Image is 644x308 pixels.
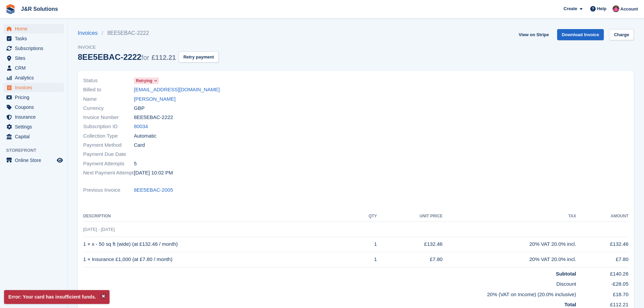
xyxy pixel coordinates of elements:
strong: Total [564,302,576,307]
div: 20% VAT 20.0% incl. [443,256,576,263]
span: Create [564,5,577,12]
a: Charge [609,29,634,40]
a: menu [3,44,64,53]
a: menu [3,73,64,82]
span: 8EE5EBAC-2222 [134,114,173,121]
a: Invoices [78,29,102,37]
a: [PERSON_NAME] [134,95,175,103]
p: Error: Your card has insufficient funds. [4,290,110,304]
a: menu [3,156,64,165]
a: menu [3,53,64,63]
span: Collection Type [83,132,134,140]
span: Payment Attempts [83,160,134,168]
a: 8EE5EBAC-2005 [134,186,173,194]
span: 5 [134,160,137,168]
th: Description [83,211,353,222]
span: Payment Method [83,141,134,149]
span: Billed to [83,86,134,94]
a: Download Invoice [557,29,604,40]
a: menu [3,63,64,73]
span: Insurance [15,112,55,122]
span: Invoice [78,44,219,51]
span: Status [83,77,134,85]
span: Previous Invoice [83,186,134,194]
a: 80034 [134,123,148,131]
span: Invoices [15,83,55,92]
a: menu [3,122,64,132]
span: Analytics [15,73,55,82]
span: Retrying [136,78,152,84]
span: Next Payment Attempt [83,169,134,177]
span: Coupons [15,102,55,112]
div: 8EE5EBAC-2222 [78,52,176,62]
a: Retrying [134,77,159,85]
span: CRM [15,63,55,73]
span: [DATE] - [DATE] [83,227,115,232]
th: Tax [443,211,576,222]
span: Invoice Number [83,114,134,121]
a: menu [3,102,64,112]
td: £132.46 [377,237,443,252]
th: Unit Price [377,211,443,222]
a: menu [3,112,64,122]
th: QTY [353,211,377,222]
td: £7.80 [576,252,628,267]
td: 1 × x - 50 sq ft (wide) (at £132.46 / month) [83,237,353,252]
img: Julie Morgan [613,5,619,12]
nav: breadcrumbs [78,29,219,37]
button: Retry payment [178,51,218,63]
td: 1 × Insurance £1,000 (at £7.80 / month) [83,252,353,267]
span: Subscription ID [83,123,134,131]
span: Sites [15,53,55,63]
td: £132.46 [576,237,628,252]
span: Capital [15,132,55,141]
th: Amount [576,211,628,222]
a: [EMAIL_ADDRESS][DOMAIN_NAME] [134,86,220,94]
td: 20% (VAT on Income) (20.0% inclusive) [83,288,576,299]
a: menu [3,132,64,141]
a: menu [3,24,64,33]
span: GBP [134,104,145,112]
span: Automatic [134,132,157,140]
span: Card [134,141,145,149]
span: Subscriptions [15,44,55,53]
a: J&R Solutions [18,3,61,15]
td: -£28.05 [576,278,628,288]
a: menu [3,93,64,102]
time: 2025-08-15 21:02:03 UTC [134,169,173,177]
span: Settings [15,122,55,132]
span: Online Store [15,156,55,165]
span: Tasks [15,34,55,43]
td: Discount [83,278,576,288]
span: for [141,54,149,61]
span: Currency [83,104,134,112]
a: menu [3,83,64,92]
span: Storefront [6,147,67,154]
span: Payment Due Date [83,150,134,158]
div: 20% VAT 20.0% incl. [443,240,576,248]
strong: Subtotal [556,271,576,277]
a: View on Stripe [516,29,551,40]
span: Name [83,95,134,103]
span: Home [15,24,55,33]
td: £7.80 [377,252,443,267]
img: stora-icon-8386f47178a22dfd0bd8f6a31ec36ba5ce8667c1dd55bd0f319d3a0aa187defe.svg [5,4,16,14]
td: £140.26 [576,267,628,278]
span: Pricing [15,93,55,102]
td: 1 [353,252,377,267]
a: Preview store [56,156,64,164]
span: Help [597,5,606,12]
span: £112.21 [151,54,176,61]
td: £18.70 [576,288,628,299]
td: 1 [353,237,377,252]
a: menu [3,34,64,43]
span: Account [620,6,638,13]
